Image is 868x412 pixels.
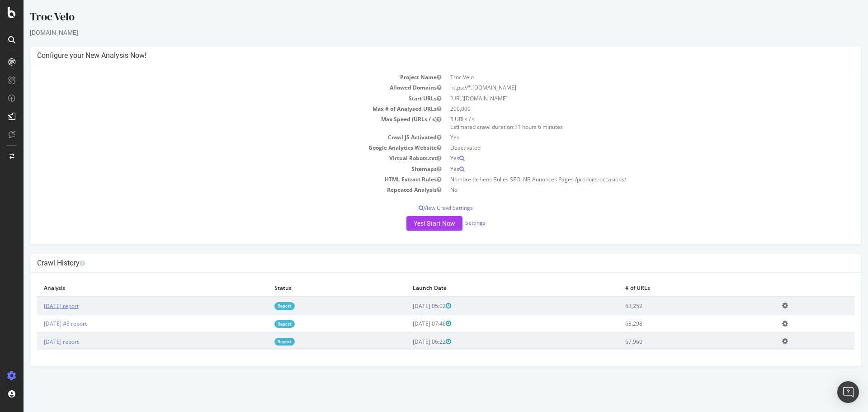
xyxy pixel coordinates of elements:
[14,204,831,212] p: View Crawl Settings
[383,216,439,231] button: Yes! Start Now
[595,332,752,350] td: 67,960
[422,185,831,195] td: No
[14,132,422,142] td: Crawl JS Activated
[422,114,831,132] td: 5 URLs / s Estimated crawl duration:
[251,320,271,328] a: Report
[14,51,831,60] h4: Configure your New Analysis Now!
[389,302,428,310] span: [DATE] 05:02
[14,259,831,268] h4: Crawl History
[491,123,539,131] span: 11 hours 6 minutes
[422,82,831,93] td: https://*.[DOMAIN_NAME]
[6,9,838,28] div: Troc Velo
[595,279,752,297] th: # of URLs
[422,174,831,185] td: Nombre de liens Bulles SEO, NB Annonces Pages /produits-occasions/
[442,219,462,227] a: Settings
[595,315,752,332] td: 68,298
[20,302,55,310] a: [DATE] report
[14,93,422,104] td: Start URLs
[14,82,422,93] td: Allowed Domains
[382,279,594,297] th: Launch Date
[422,72,831,82] td: Troc Velo
[244,279,382,297] th: Status
[389,338,428,346] span: [DATE] 06:22
[14,153,422,163] td: Virtual Robots.txt
[14,279,244,297] th: Analysis
[20,320,63,327] a: [DATE] #3 report
[422,104,831,114] td: 200,000
[595,297,752,315] td: 63,252
[14,104,422,114] td: Max # of Analysed URLs
[14,164,422,174] td: Sitemaps
[251,338,271,346] a: Report
[6,28,838,37] div: [DOMAIN_NAME]
[422,132,831,142] td: Yes
[20,338,55,346] a: [DATE] report
[14,185,422,195] td: Repeated Analysis
[14,114,422,132] td: Max Speed (URLs / s)
[422,164,831,174] td: Yes
[422,153,831,163] td: Yes
[389,320,428,327] span: [DATE] 07:46
[251,302,271,310] a: Report
[422,93,831,104] td: [URL][DOMAIN_NAME]
[14,72,422,82] td: Project Name
[14,142,422,153] td: Google Analytics Website
[14,174,422,185] td: HTML Extract Rules
[422,142,831,153] td: Deactivated
[837,381,859,403] div: Open Intercom Messenger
